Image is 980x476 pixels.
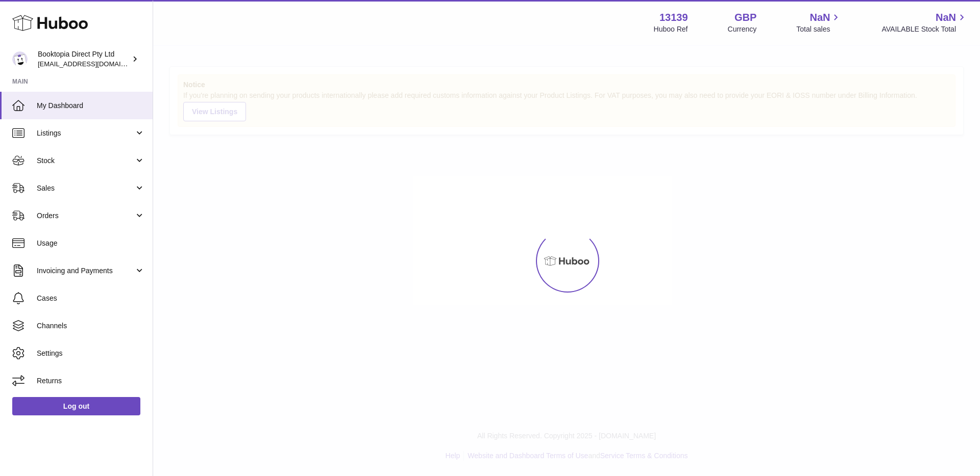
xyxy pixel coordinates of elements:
[37,294,145,303] span: Cases
[37,376,145,386] span: Returns
[37,101,145,111] span: My Dashboard
[796,24,842,34] span: Total sales
[12,51,28,67] img: buz@sabweb.com.au
[881,11,968,34] a: NaN AVAILABLE Stock Total
[38,60,150,68] span: [EMAIL_ADDRESS][DOMAIN_NAME]
[37,211,134,221] span: Orders
[728,24,757,34] div: Currency
[796,11,842,34] a: NaN Total sales
[37,128,134,138] span: Listings
[37,239,145,248] span: Usage
[37,349,145,358] span: Settings
[38,49,130,69] div: Booktopia Direct Pty Ltd
[659,11,688,24] strong: 13139
[654,24,688,34] div: Huboo Ref
[734,11,756,24] strong: GBP
[37,156,134,166] span: Stock
[810,11,830,24] span: NaN
[936,11,956,24] span: NaN
[37,183,134,193] span: Sales
[12,397,140,415] a: Log out
[37,266,134,276] span: Invoicing and Payments
[37,321,145,331] span: Channels
[881,24,968,34] span: AVAILABLE Stock Total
